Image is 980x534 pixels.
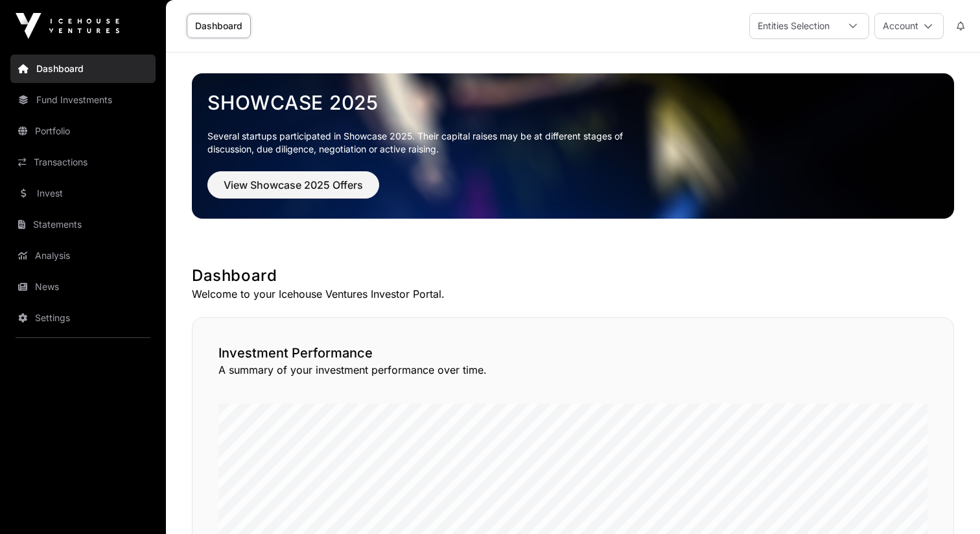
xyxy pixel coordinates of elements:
a: Settings [10,304,156,332]
a: View Showcase 2025 Offers [207,184,379,197]
a: Statements [10,210,156,239]
a: Fund Investments [10,86,156,114]
p: Several startups participated in Showcase 2025. Their capital raises may be at different stages o... [207,130,643,156]
img: Showcase 2025 [192,73,954,219]
div: Entities Selection [750,14,837,38]
h1: Dashboard [192,265,954,286]
a: News [10,273,156,301]
a: Transactions [10,148,156,176]
a: Dashboard [187,14,251,38]
span: View Showcase 2025 Offers [224,177,363,193]
h2: Investment Performance [218,344,927,362]
a: Showcase 2025 [207,91,939,114]
p: Welcome to your Icehouse Ventures Investor Portal. [192,286,954,302]
button: View Showcase 2025 Offers [207,171,379,199]
a: Portfolio [10,117,156,145]
a: Dashboard [10,55,156,83]
p: A summary of your investment performance over time. [218,362,927,378]
a: Analysis [10,241,156,270]
button: Account [874,13,944,39]
img: Icehouse Ventures Logo [16,13,119,39]
a: Invest [10,179,156,208]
